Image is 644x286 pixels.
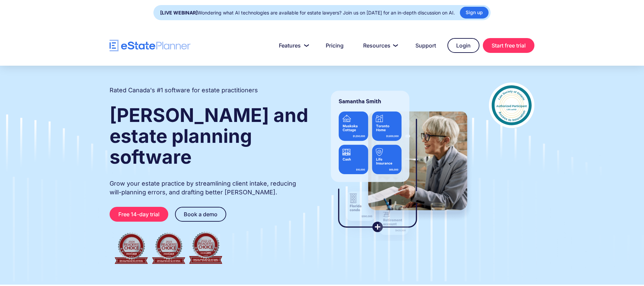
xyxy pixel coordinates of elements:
div: Wondering what AI technologies are available for estate lawyers? Join us on [DATE] for an in-dept... [160,8,455,18]
a: Book a demo [175,207,226,222]
p: Grow your estate practice by streamlining client intake, reducing will-planning errors, and draft... [110,179,309,197]
a: home [110,40,191,52]
a: Free 14-day trial [110,207,168,222]
a: Pricing [318,39,352,52]
strong: [PERSON_NAME] and estate planning software [110,104,308,168]
img: estate planner showing wills to their clients, using eState Planner, a leading estate planning so... [323,83,475,241]
a: Start free trial [483,38,534,53]
a: Login [447,38,479,53]
a: Sign up [460,7,489,19]
strong: [LIVE WEBINAR] [160,10,198,15]
a: Features [271,39,314,52]
h2: Rated Canada's #1 software for estate practitioners [110,86,258,95]
a: Resources [355,39,404,52]
a: Support [407,39,444,52]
